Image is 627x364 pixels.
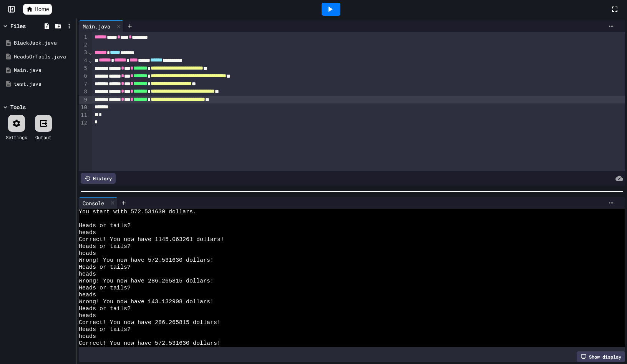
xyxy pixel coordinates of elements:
[79,209,196,216] span: You start with 572.531630 dollars.
[23,4,52,15] a: Home
[14,53,74,61] div: HeadsOrTails.java
[79,104,88,111] div: 10
[79,340,221,347] span: Correct! You now have 572.531630 dollars!
[79,292,96,299] span: heads
[79,257,214,264] span: Wrong! You now have 572.531630 dollars!
[79,199,108,207] div: Console
[79,229,96,236] span: heads
[79,306,131,312] span: Heads or tails?
[14,39,74,47] div: BlackJack.java
[79,33,88,41] div: 1
[14,80,74,88] div: test.java
[88,49,92,55] span: Fold line
[6,134,27,141] div: Settings
[79,278,214,285] span: Wrong! You now have 286.265815 dollars!
[79,250,96,257] span: heads
[79,57,88,65] div: 4
[81,173,116,184] div: History
[79,80,88,88] div: 7
[79,326,131,333] span: Heads or tails?
[79,223,131,229] span: Heads or tails?
[79,312,96,319] span: heads
[35,134,51,141] div: Output
[79,72,88,80] div: 6
[79,41,88,49] div: 2
[79,111,88,119] div: 11
[10,22,26,30] div: Files
[79,271,96,278] span: heads
[79,197,118,209] div: Console
[35,5,49,13] span: Home
[79,119,88,127] div: 12
[79,65,88,72] div: 5
[10,103,26,111] div: Tools
[79,299,214,306] span: Wrong! You now have 143.132908 dollars!
[79,243,131,250] span: Heads or tails?
[79,88,88,96] div: 8
[14,66,74,74] div: Main.java
[79,96,88,104] div: 9
[88,57,92,63] span: Fold line
[79,236,224,243] span: Correct! You now have 1145.063261 dollars!
[79,264,131,271] span: Heads or tails?
[79,20,124,32] div: Main.java
[577,351,625,362] div: Show display
[79,319,221,326] span: Correct! You now have 286.265815 dollars!
[79,49,88,57] div: 3
[79,22,114,30] div: Main.java
[79,333,96,340] span: heads
[79,285,131,292] span: Heads or tails?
